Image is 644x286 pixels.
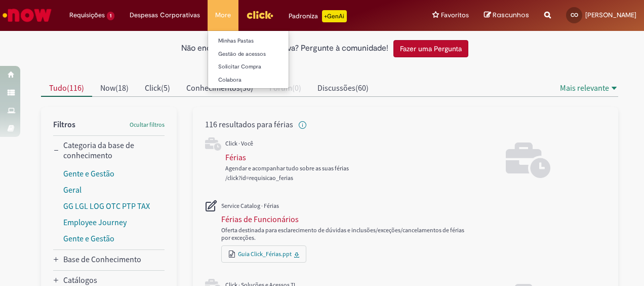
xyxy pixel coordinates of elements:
img: click_logo_yellow_360x200.png [246,7,273,22]
span: Despesas Corporativas [130,10,200,20]
a: Solicitar Compra [208,61,319,73]
span: Rascunhos [493,10,529,20]
a: Rascunhos [484,11,529,20]
div: Padroniza [289,10,347,22]
span: Favoritos [441,10,469,20]
span: 1 [107,12,114,20]
span: CO [571,12,578,18]
span: More [215,10,231,20]
a: Gestão de acessos [208,49,319,60]
h2: Não encontrou o que procurava? Pergunte à comunidade! [181,44,388,53]
a: Minhas Pastas [208,35,319,47]
button: Fazer uma Pergunta [393,40,468,57]
p: +GenAi [322,10,347,22]
ul: More [208,30,289,89]
a: Colabora [208,75,319,86]
span: [PERSON_NAME] [585,11,636,19]
span: Requisições [69,10,105,20]
img: ServiceNow [1,5,53,25]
